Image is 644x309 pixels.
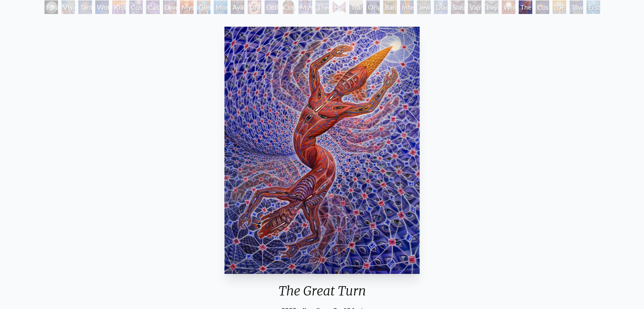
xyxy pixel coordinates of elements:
[332,0,346,14] div: Hands that See
[485,0,498,14] div: Peyote Being
[265,0,278,14] div: Collective Vision
[519,0,532,14] div: The Great Turn
[383,0,397,14] div: Bardo Being
[180,0,193,14] div: Mysteriosa 2
[129,0,143,14] div: Cosmic Creativity
[282,0,295,14] div: Cosmic [DEMOGRAPHIC_DATA]
[315,0,329,14] div: Theologue
[221,283,423,305] div: The Great Turn
[112,0,126,14] div: Kiss of the [MEDICAL_DATA]
[434,0,448,14] div: Diamond Being
[44,0,58,14] div: Polar Unity Spiral
[417,0,431,14] div: Jewel Being
[586,0,600,14] div: Ecstasy
[299,0,312,14] div: Mystic Eye
[95,0,109,14] div: Wonder
[536,0,549,14] div: Cosmic Consciousness
[61,0,75,14] div: Visionary Origin of Language
[468,0,481,14] div: Vajra Being
[400,0,414,14] div: Interbeing
[502,0,515,14] div: White Light
[553,0,566,14] div: [DEMOGRAPHIC_DATA]
[146,0,160,14] div: Cosmic Artist
[78,0,92,14] div: Tantra
[366,0,380,14] div: Original Face
[214,0,227,14] div: Monochord
[451,0,464,14] div: Song of Vajra Being
[349,0,363,14] div: Transfiguration
[569,0,583,14] div: Toward the One
[248,0,261,14] div: DMT - The Spirit Molecule
[197,0,210,14] div: Glimpsing the Empyrean
[224,27,419,274] img: The-Great-Turn-2021-Alex-Grey-watermarked.jpg
[231,0,244,14] div: Ayahuasca Visitation
[163,0,177,14] div: Love is a Cosmic Force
